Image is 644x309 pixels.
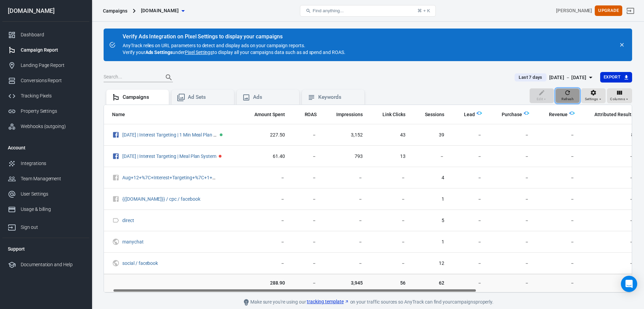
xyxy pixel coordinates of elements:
[2,156,89,171] a: Integrations
[586,196,633,203] span: －
[455,132,482,139] span: －
[219,155,221,158] span: Paused
[305,110,317,119] span: The total return on ad spend
[296,175,317,181] span: －
[374,196,406,203] span: －
[416,239,444,246] span: 1
[516,74,545,81] span: Last 7 days
[607,88,632,103] button: Columns
[585,96,598,102] span: Settings
[253,94,294,101] div: Ads
[336,110,363,119] span: The number of times your ads were on screen.
[493,217,529,224] span: －
[493,153,529,160] span: －
[122,153,216,159] a: [DATE] | Interest Targeting | Meal Plan System
[540,260,575,267] span: －
[502,111,522,118] span: Purchase
[21,47,84,54] div: Campaign Report
[122,154,217,159] span: Aug 5 | Interest Targeting | Meal Plan System
[586,217,633,224] span: －
[374,153,406,160] span: 13
[246,280,285,287] span: 288.90
[123,33,345,40] div: Verify Ads Integration on Pixel Settings to display your campaigns
[561,96,574,102] span: Refresh
[246,175,285,181] span: －
[493,280,529,287] span: －
[549,73,587,82] div: [DATE] － [DATE]
[374,260,406,267] span: －
[2,27,89,42] a: Dashboard
[21,175,84,182] div: Team Management
[122,239,145,244] span: manychat
[493,175,529,181] span: －
[540,175,575,181] span: －
[112,259,120,267] svg: UTM & Web Traffic
[540,153,575,160] span: －
[416,217,444,224] span: 5
[455,153,482,160] span: －
[112,216,120,224] svg: Direct
[122,175,218,180] span: Aug+12+%7C+Interest+Targeting+%7C+1+Min+Meal+Plan+System / cpc / facebook
[540,132,575,139] span: －
[2,104,89,119] a: Property Settings
[21,190,84,198] div: User Settings
[122,197,201,201] span: {{campaign.name}} / cpc / facebook
[188,94,229,101] div: Ad Sets
[621,276,637,292] div: Open Intercom Messenger
[374,280,406,287] span: 56
[416,111,444,118] span: Sessions
[540,196,575,203] span: －
[382,110,406,119] span: The number of clicks on links within the ad that led to advertiser-specified destinations
[122,260,158,266] a: social / facebook
[138,4,187,17] button: [DOMAIN_NAME]
[2,140,89,156] li: Account
[296,260,317,267] span: －
[318,94,359,101] div: Keywords
[254,111,285,118] span: Amount Spent
[104,105,632,292] div: scrollable content
[21,206,84,213] div: Usage & billing
[296,132,317,139] span: －
[246,217,285,224] span: －
[540,217,575,224] span: －
[374,239,406,246] span: －
[2,88,89,104] a: Tracking Pixels
[540,280,575,287] span: －
[374,175,406,181] span: －
[103,7,127,14] div: Campaigns
[2,186,89,202] a: User Settings
[21,108,84,115] div: Property Settings
[455,280,482,287] span: －
[455,239,482,246] span: －
[586,280,633,287] span: 8
[112,238,120,246] svg: UTM & Web Traffic
[2,42,89,58] a: Campaign Report
[112,131,120,139] svg: Facebook Ads
[161,69,177,86] button: Search
[246,153,285,160] span: 61.40
[122,218,134,223] a: direct
[145,50,173,55] strong: Ads Settings
[374,217,406,224] span: －
[382,111,406,118] span: Link Clicks
[246,132,285,139] span: 227.50
[185,49,213,56] a: Pixel Settings
[2,8,89,14] div: [DOMAIN_NAME]
[2,202,89,217] a: Usage & billing
[556,7,592,14] div: Account id: j9Cy1dVm
[416,196,444,203] span: 1
[416,260,444,267] span: 12
[246,110,285,119] span: The estimated total amount of money you've spent on your campaign, ad set or ad during its schedule.
[112,152,120,160] svg: Facebook Ads
[416,280,444,287] span: 62
[586,239,633,246] span: －
[455,196,482,203] span: －
[540,110,568,119] span: Total revenue calculated by AnyTrack.
[327,260,363,267] span: －
[21,92,84,99] div: Tracking Pixels
[455,175,482,181] span: －
[569,110,575,116] img: Logo
[112,111,134,118] span: Name
[246,239,285,246] span: －
[477,110,482,116] img: Logo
